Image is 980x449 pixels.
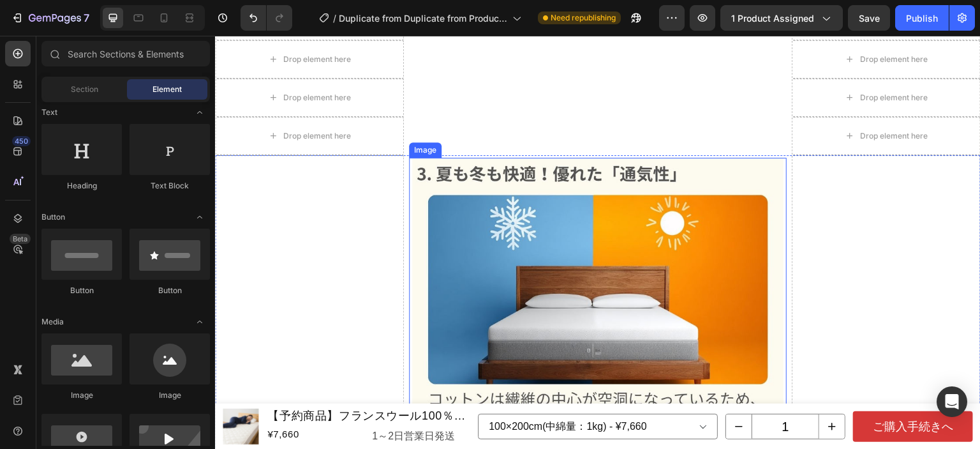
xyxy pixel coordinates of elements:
[604,379,630,403] button: increment
[645,95,713,105] div: Drop element here
[511,379,537,403] button: decrement
[10,234,31,244] div: Beta
[68,95,136,105] div: Drop element here
[152,84,182,95] span: Element
[41,41,210,66] input: Search Sections & Elements
[130,285,210,296] div: Button
[197,109,224,120] div: Image
[41,107,57,118] span: Text
[84,10,89,26] p: 7
[157,392,254,410] p: 1～2日営業日発送
[333,11,336,25] span: /
[848,5,890,31] button: Save
[51,390,151,407] div: ¥7,660
[41,211,65,223] span: Button
[51,370,255,390] a: 【予約商品】フランスウール100％ ベッドパッド 洗濯ネット付き 日本製【送料無料】
[5,5,95,31] button: 7
[189,207,210,227] span: Toggle open
[41,390,122,401] div: Image
[41,316,64,328] span: Media
[189,312,210,332] span: Toggle open
[645,57,713,67] div: Drop element here
[731,11,814,25] span: 1 product assigned
[241,5,292,31] div: Undo/Redo
[41,285,122,296] div: Button
[339,11,507,25] span: Duplicate from Duplicate from Product Page -francewool-bed-pad
[895,5,949,31] button: Publish
[638,376,758,406] button: ご購入手続きへ
[130,180,210,192] div: Text Block
[41,180,122,192] div: Heading
[906,11,938,25] div: Publish
[859,13,880,24] span: Save
[658,381,738,401] div: ご購入手続きへ
[937,386,967,417] div: Open Intercom Messenger
[215,36,980,449] iframe: Design area
[551,12,616,24] span: Need republishing
[71,84,98,95] span: Section
[720,5,843,31] button: 1 product assigned
[130,390,210,401] div: Image
[537,379,604,403] input: quantity
[189,102,210,123] span: Toggle open
[12,136,31,146] div: 450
